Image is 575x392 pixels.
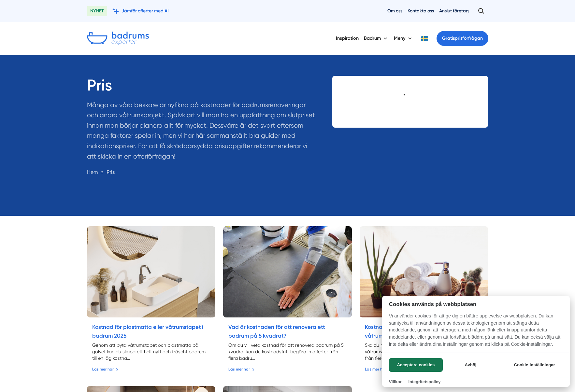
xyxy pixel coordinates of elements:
[506,358,563,372] button: Cookie-inställningar
[445,358,496,372] button: Avböj
[389,379,402,384] a: Villkor
[408,379,440,384] a: Integritetspolicy
[382,301,570,307] h2: Cookies används på webbplatsen
[382,313,570,352] p: Vi använder cookies för att ge dig en bättre upplevelse av webbplatsen. Du kan samtycka till anvä...
[389,358,443,372] button: Acceptera cookies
